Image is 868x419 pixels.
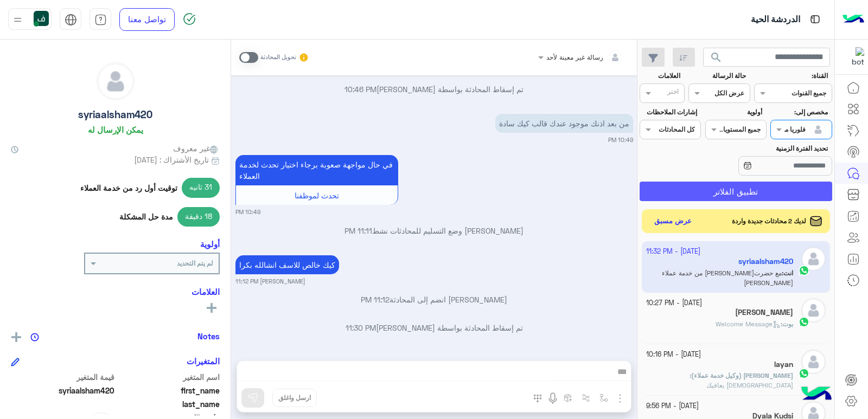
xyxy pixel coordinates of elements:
[235,225,633,236] p: [PERSON_NAME] وضع التسليم للمحادثات نشط
[782,320,793,328] span: بوت
[801,350,826,374] img: defaultAdmin.png
[646,350,701,360] small: [DATE] - 10:16 PM
[260,53,296,62] small: تحويل المحادثة
[808,12,822,26] img: tab
[30,333,39,341] img: notes
[80,182,177,194] span: توقيت أول رد من خدمة العملاء
[346,323,376,332] span: 11:30 PM
[361,295,390,304] span: 11:12 PM
[732,216,806,226] span: لديك 2 محادثات جديدة واردة
[641,107,697,117] label: إشارات الملاحظات
[797,376,835,414] img: hulul-logo.png
[78,108,152,121] h5: syriaalsham420
[344,85,376,94] span: 10:46 PM
[11,287,220,296] h6: العلامات
[646,401,699,411] small: [DATE] - 9:56 PM
[235,255,339,274] p: 1/10/2025, 11:12 PM
[235,83,633,95] p: تم إسقاط المحادثة بواسطة [PERSON_NAME]
[495,114,633,133] p: 1/10/2025, 10:49 PM
[235,322,633,333] p: تم إسقاط المحادثة بواسطة [PERSON_NAME]
[134,154,209,165] span: تاريخ الأشتراك : [DATE]
[197,331,220,341] h6: Notes
[183,12,196,25] img: spinner
[640,182,832,201] button: تطبيق الفلاتر
[646,298,702,308] small: [DATE] - 10:27 PM
[667,87,680,99] div: اختر
[716,320,781,328] span: Welcome Message
[11,332,21,342] img: add
[641,71,680,81] label: العلامات
[845,47,864,67] img: 101148596323591
[691,371,793,379] span: [PERSON_NAME] (وكيل خدمة عملاء)
[650,214,697,229] button: عرض مسبق
[119,211,173,222] span: مدة حل المشكلة
[235,277,305,286] small: [PERSON_NAME] 11:12 PM
[119,8,175,31] a: تواصل معنا
[843,8,864,31] img: Logo
[117,371,220,383] span: اسم المتغير
[88,125,143,134] h6: يمكن الإرسال له
[11,13,24,27] img: profile
[774,360,793,369] h5: layan
[772,107,828,117] label: مخصص إلى:
[690,371,793,379] b: :
[801,298,826,323] img: defaultAdmin.png
[11,385,114,396] span: syriaalsham420
[703,48,730,71] button: search
[546,53,603,61] span: رسالة غير معينة لأحد
[65,14,77,26] img: tab
[235,155,398,185] p: 1/10/2025, 10:49 PM
[295,191,339,200] span: تحدث لموظفنا
[94,14,107,26] img: tab
[690,71,746,81] label: حالة الرسالة
[90,8,111,31] a: tab
[756,71,828,81] label: القناة:
[235,294,633,305] p: [PERSON_NAME] انضم إلى المحادثة
[799,317,809,327] img: WhatsApp
[272,389,317,407] button: ارسل واغلق
[810,122,826,137] img: defaultAdmin.png
[608,136,633,144] small: 10:49 PM
[735,308,793,317] h5: محمد قطان
[11,371,114,383] span: قيمة المتغير
[177,207,220,227] span: 18 دقيقة
[117,398,220,410] span: last_name
[173,143,220,154] span: غير معروف
[117,385,220,396] span: first_name
[34,11,49,26] img: userImage
[781,320,793,328] b: :
[706,144,828,153] label: تحديد الفترة الزمنية
[344,226,372,235] span: 11:11 PM
[182,178,220,197] span: 31 ثانيه
[799,368,809,379] img: WhatsApp
[200,239,220,249] h6: أولوية
[706,381,793,389] span: الله يعافيك
[751,12,800,27] p: الدردشة الحية
[97,63,134,100] img: defaultAdmin.png
[706,107,762,117] label: أولوية
[710,51,723,64] span: search
[235,208,260,216] small: 10:49 PM
[187,356,220,366] h6: المتغيرات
